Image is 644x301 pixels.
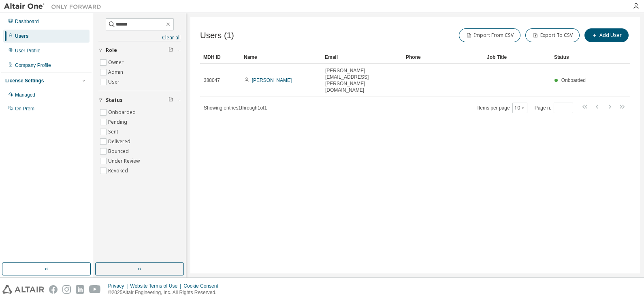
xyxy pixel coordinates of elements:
[459,28,520,42] button: Import From CSV
[15,33,28,39] div: Users
[203,51,237,64] div: MDH ID
[15,92,35,98] div: Managed
[108,77,121,87] label: User
[62,285,71,294] img: instagram.svg
[108,107,137,117] label: Onboarded
[168,97,173,103] span: Clear filter
[487,51,548,64] div: Job Title
[244,51,318,64] div: Name
[204,105,267,111] span: Showing entries 1 through 1 of 1
[106,47,117,54] span: Role
[89,285,101,294] img: youtube.svg
[15,47,41,54] div: User Profile
[525,28,580,42] button: Export To CSV
[535,103,573,113] span: Page n.
[561,77,586,83] span: Onboarded
[15,62,51,69] div: Company Profile
[108,283,130,289] div: Privacy
[108,67,125,77] label: Admin
[108,146,130,156] label: Bounced
[108,156,141,166] label: Under Review
[108,137,132,146] label: Delivered
[183,283,223,289] div: Cookie Consent
[98,34,181,41] a: Clear all
[252,77,292,83] a: [PERSON_NAME]
[514,105,525,111] button: 10
[325,67,399,93] span: [PERSON_NAME][EMAIL_ADDRESS][PERSON_NAME][DOMAIN_NAME]
[5,77,44,84] div: License Settings
[2,285,44,294] img: altair_logo.svg
[478,103,527,113] span: Items per page
[168,47,173,54] span: Clear filter
[108,127,120,137] label: Sent
[204,77,220,84] span: 388047
[130,283,183,289] div: Website Terms of Use
[98,41,181,59] button: Role
[325,51,399,64] div: Email
[98,91,181,109] button: Status
[108,117,129,127] label: Pending
[15,18,39,25] div: Dashboard
[108,58,125,67] label: Owner
[15,105,34,112] div: On Prem
[108,289,223,296] p: © 2025 Altair Engineering, Inc. All Rights Reserved.
[554,51,588,64] div: Status
[406,51,480,64] div: Phone
[49,285,58,294] img: facebook.svg
[108,166,130,176] label: Revoked
[200,31,234,40] span: Users (1)
[106,97,123,103] span: Status
[4,2,105,11] img: Altair One
[584,28,629,42] button: Add User
[76,285,84,294] img: linkedin.svg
